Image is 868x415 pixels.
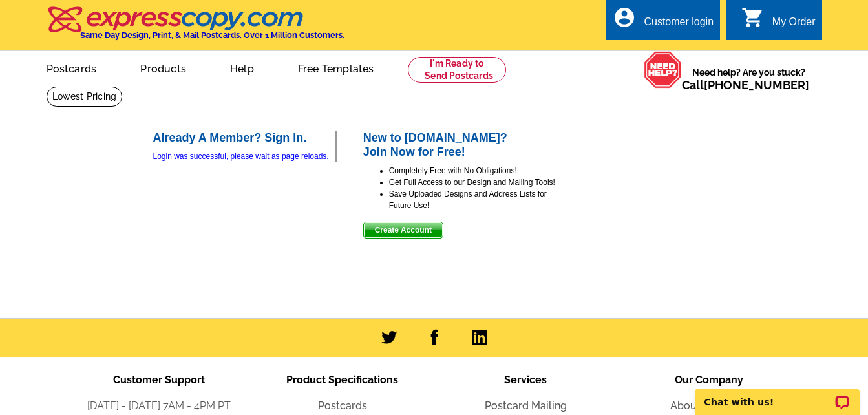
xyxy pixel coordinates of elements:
div: My Order [772,16,816,34]
a: Free Templates [277,52,395,83]
button: Create Account [363,222,443,239]
a: Postcards [26,52,118,83]
img: help [644,51,682,89]
iframe: LiveChat chat widget [686,374,868,415]
div: Customer login [644,16,714,34]
div: Login was successful, please wait as page reloads. [153,151,335,162]
a: [PHONE_NUMBER] [704,78,809,92]
span: Need help? Are you stuck? [682,66,816,92]
a: About the Team [670,399,748,412]
h2: Already A Member? Sign In. [153,131,335,145]
span: Product Specifications [286,374,398,386]
i: shopping_cart [741,6,765,29]
span: Our Company [675,374,743,386]
span: Services [504,374,547,386]
a: Products [120,52,207,83]
h4: Same Day Design, Print, & Mail Postcards. Over 1 Million Customers. [80,30,344,40]
li: [DATE] - [DATE] 7AM - 4PM PT [67,398,251,414]
a: shopping_cart My Order [741,14,816,30]
a: Help [209,52,275,83]
li: Get Full Access to our Design and Mailing Tools! [389,176,557,188]
span: Create Account [364,222,443,238]
li: Save Uploaded Designs and Address Lists for Future Use! [389,188,557,211]
span: Customer Support [113,374,205,386]
a: Same Day Design, Print, & Mail Postcards. Over 1 Million Customers. [47,16,344,40]
a: Postcards [318,399,367,412]
a: account_circle Customer login [613,14,714,30]
i: account_circle [613,6,636,29]
a: Postcard Mailing [485,399,567,412]
span: Call [682,78,809,92]
h2: New to [DOMAIN_NAME]? Join Now for Free! [363,131,557,159]
li: Completely Free with No Obligations! [389,165,557,176]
